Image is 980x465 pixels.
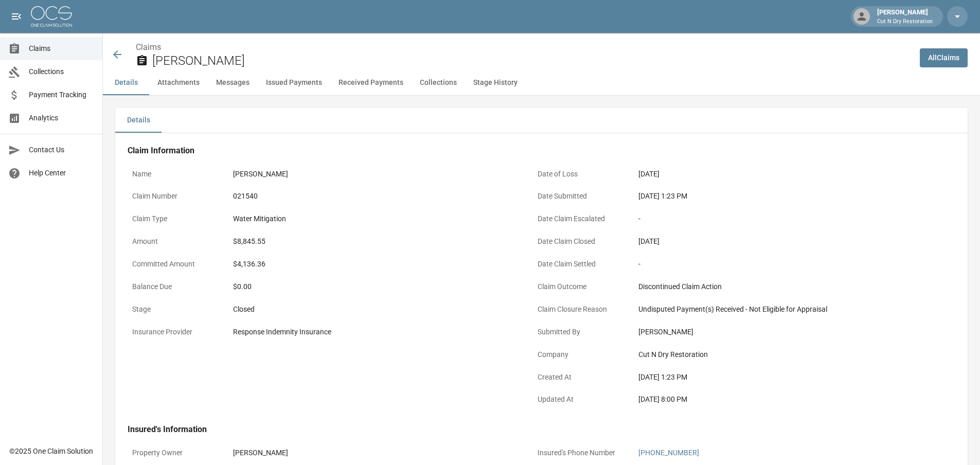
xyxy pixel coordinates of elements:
[29,145,94,155] span: Contact Us
[128,254,220,274] p: Committed Amount
[638,259,921,270] div: -
[103,70,980,95] div: anchor tabs
[115,108,162,133] button: Details
[136,41,912,53] nav: breadcrumb
[128,322,220,342] p: Insurance Provider
[233,213,516,224] div: Water Mitigation
[638,281,921,292] div: Discontinued Claim Action
[29,168,94,178] span: Help Center
[533,277,626,297] p: Claim Outcome
[128,231,220,252] p: Amount
[258,70,330,95] button: Issued Payments
[412,70,465,95] button: Collections
[115,108,968,133] div: details tabs
[233,169,516,180] div: [PERSON_NAME]
[149,70,208,95] button: Attachments
[233,327,516,337] div: Response Indemnity Insurance
[638,327,921,337] div: [PERSON_NAME]
[128,186,220,206] p: Claim Number
[128,277,220,297] p: Balance Due
[29,90,94,100] span: Payment Tracking
[6,6,27,27] button: open drawer
[533,209,626,229] p: Date Claim Escalated
[533,164,626,184] p: Date of Loss
[31,6,72,27] img: ocs-logo-white-transparent.png
[128,146,926,156] h4: Claim Information
[533,231,626,252] p: Date Claim Closed
[29,113,94,123] span: Analytics
[136,42,161,52] a: Claims
[29,66,94,77] span: Collections
[638,213,921,224] div: -
[233,191,516,202] div: 021540
[533,345,626,365] p: Company
[128,299,220,319] p: Stage
[330,70,412,95] button: Received Payments
[638,449,699,457] a: [PHONE_NUMBER]
[233,281,516,292] div: $0.00
[233,236,516,247] div: $8,845.55
[533,322,626,342] p: Submitted By
[233,304,516,315] div: Closed
[638,304,921,315] div: Undisputed Payment(s) Received - Not Eligible for Appraisal
[233,259,516,270] div: $4,136.36
[533,443,626,463] p: Insured's Phone Number
[208,70,258,95] button: Messages
[877,17,933,26] p: Cut N Dry Restoration
[233,448,516,458] div: [PERSON_NAME]
[920,48,968,67] a: AllClaims
[128,424,926,435] h4: Insured's Information
[533,389,626,409] p: Updated At
[638,394,921,405] div: [DATE] 8:00 PM
[873,7,937,26] div: [PERSON_NAME]
[152,53,912,68] h2: [PERSON_NAME]
[638,169,921,180] div: [DATE]
[128,164,220,184] p: Name
[533,254,626,274] p: Date Claim Settled
[533,186,626,206] p: Date Submitted
[465,70,526,95] button: Stage History
[103,70,149,95] button: Details
[9,446,93,456] div: © 2025 One Claim Solution
[533,299,626,319] p: Claim Closure Reason
[29,43,94,54] span: Claims
[638,236,921,247] div: [DATE]
[533,367,626,387] p: Created At
[638,349,921,360] div: Cut N Dry Restoration
[128,443,220,463] p: Property Owner
[128,209,220,229] p: Claim Type
[638,191,921,202] div: [DATE] 1:23 PM
[638,372,921,383] div: [DATE] 1:23 PM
